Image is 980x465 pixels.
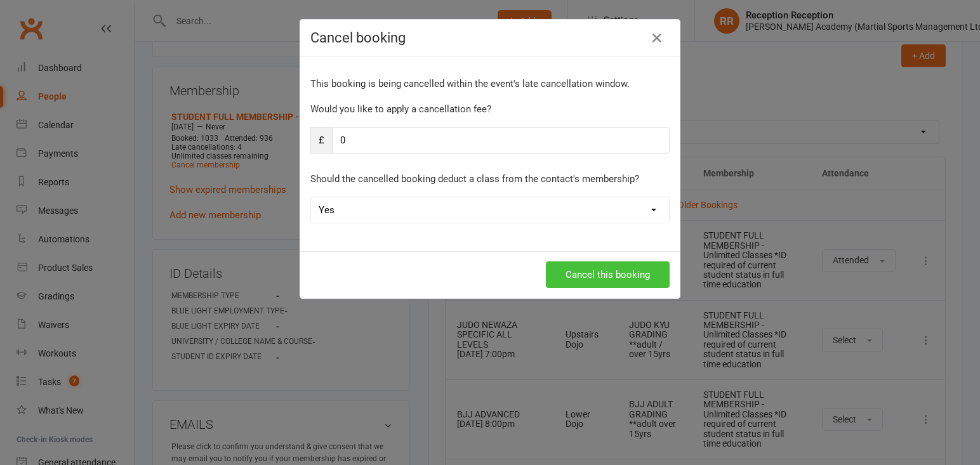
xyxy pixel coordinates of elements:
button: Close [647,28,667,48]
p: This booking is being cancelled within the event's late cancellation window. [310,76,670,91]
p: Should the cancelled booking deduct a class from the contact's membership? [310,171,670,187]
button: Cancel this booking [546,261,670,288]
h4: Cancel booking [310,30,670,46]
p: Would you like to apply a cancellation fee? [310,102,670,117]
span: £ [310,127,332,154]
